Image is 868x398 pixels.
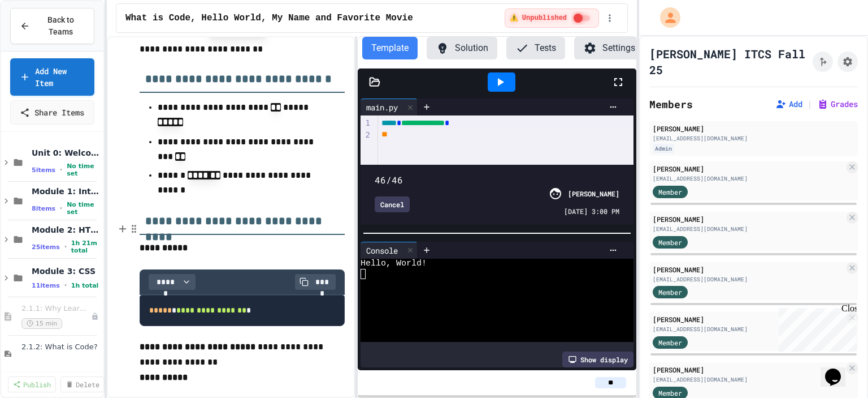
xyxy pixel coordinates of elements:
span: • [64,242,67,251]
div: [PERSON_NAME] [653,164,844,174]
div: [PERSON_NAME] [653,214,844,224]
div: [EMAIL_ADDRESS][DOMAIN_NAME] [653,174,844,183]
button: Assignment Settings [837,52,858,72]
div: Chat with us now!Close [5,5,78,72]
span: Module 1: Intro to the Web [32,186,101,196]
div: Show display [562,352,633,367]
span: 11 items [32,282,60,289]
span: Member [658,337,682,348]
span: 1h total [71,282,99,289]
a: Delete [60,376,105,392]
span: 5 items [32,166,55,174]
div: [EMAIL_ADDRESS][DOMAIN_NAME] [653,275,844,284]
h1: [PERSON_NAME] ITCS Fall 25 [649,46,808,78]
span: 2.1.1: Why Learn to Program? [21,304,91,314]
button: Solution [427,37,497,59]
div: ⚠️ Students cannot see this content! Click the toggle to publish it and make it visible to your c... [505,8,599,28]
span: No time set [67,162,101,177]
div: Console [361,242,418,259]
div: [PERSON_NAME] [653,123,854,134]
span: 2.1.2: What is Code? [21,343,101,352]
div: [PERSON_NAME] [568,189,619,199]
span: Member [658,287,682,297]
span: 8 items [32,205,55,212]
span: Module 2: HTML [32,225,101,235]
span: Member [658,237,682,247]
span: Member [658,388,682,398]
div: Admin [653,144,674,153]
button: Grades [817,99,858,110]
a: Add New Item [10,58,94,96]
span: Hello, World! [361,259,427,269]
a: Share Items [10,100,94,125]
span: Unit 0: Welcome to Web Development [32,148,101,158]
div: main.py [361,99,418,115]
span: [DATE] 3:00 PM [564,206,619,216]
div: Console [361,245,403,256]
button: Add [775,99,802,110]
div: [EMAIL_ADDRESS][DOMAIN_NAME] [653,325,844,333]
iframe: chat widget [774,303,857,352]
div: Unpublished [91,313,99,320]
div: [PERSON_NAME] [653,314,844,324]
span: 1h 21m total [71,239,101,254]
span: What is Code, Hello World, My Name and Favorite Movie [125,11,413,25]
span: ⚠️ Unpublished [510,14,567,23]
button: Settings [574,37,644,59]
span: No time set [67,201,101,216]
div: 46/46 [375,173,619,187]
div: [EMAIL_ADDRESS][DOMAIN_NAME] [653,134,854,143]
span: 25 items [32,243,60,251]
div: Cancel [375,196,410,212]
span: • [60,204,62,213]
iframe: chat widget [821,353,857,387]
button: Click to see fork details [813,52,833,72]
button: Tests [506,37,565,59]
div: My Account [648,5,683,31]
a: Publish [8,376,56,392]
span: 15 min [21,318,62,329]
span: Back to Teams [37,14,85,38]
div: 1 [361,118,372,130]
span: Module 3: CSS [32,266,101,276]
div: [PERSON_NAME] [653,365,844,375]
span: • [60,165,62,174]
button: Back to Teams [10,8,94,44]
h2: Members [649,96,693,112]
div: main.py [361,101,403,113]
span: • [64,281,67,290]
span: | [807,97,813,111]
button: Template [362,37,418,59]
div: [EMAIL_ADDRESS][DOMAIN_NAME] [653,225,844,233]
div: 2 [361,130,372,142]
span: Member [658,187,682,197]
div: [EMAIL_ADDRESS][DOMAIN_NAME] [653,375,844,384]
div: [PERSON_NAME] [653,264,844,275]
